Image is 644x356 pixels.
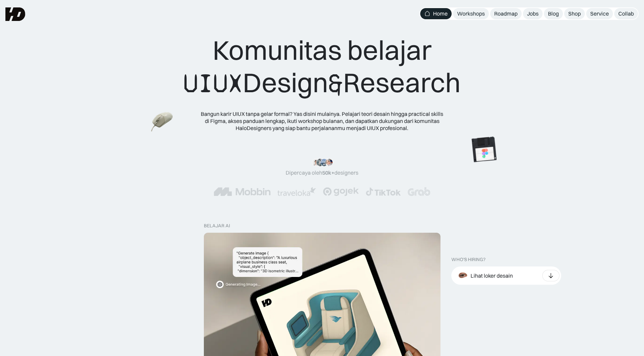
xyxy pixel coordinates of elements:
[183,34,461,100] div: Komunitas belajar Design Research
[328,67,343,100] span: &
[451,257,485,262] div: WHO’S HIRING?
[471,272,513,279] div: Lihat loker desain
[544,8,563,19] a: Blog
[457,10,485,17] div: Workshops
[494,10,518,17] div: Roadmap
[614,8,638,19] a: Collab
[568,10,581,17] div: Shop
[200,110,444,131] div: Bangun karir UIUX tanpa gelar formal? Yas disini mulainya. Pelajari teori desain hingga practical...
[183,67,243,100] span: UIUX
[548,10,559,17] div: Blog
[490,8,522,19] a: Roadmap
[590,10,609,17] div: Service
[420,8,452,19] a: Home
[286,169,358,176] div: Dipercaya oleh designers
[433,10,448,17] div: Home
[618,10,634,17] div: Collab
[527,10,539,17] div: Jobs
[586,8,613,19] a: Service
[322,169,334,176] span: 50k+
[204,223,230,229] div: belajar ai
[564,8,585,19] a: Shop
[523,8,543,19] a: Jobs
[453,8,489,19] a: Workshops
